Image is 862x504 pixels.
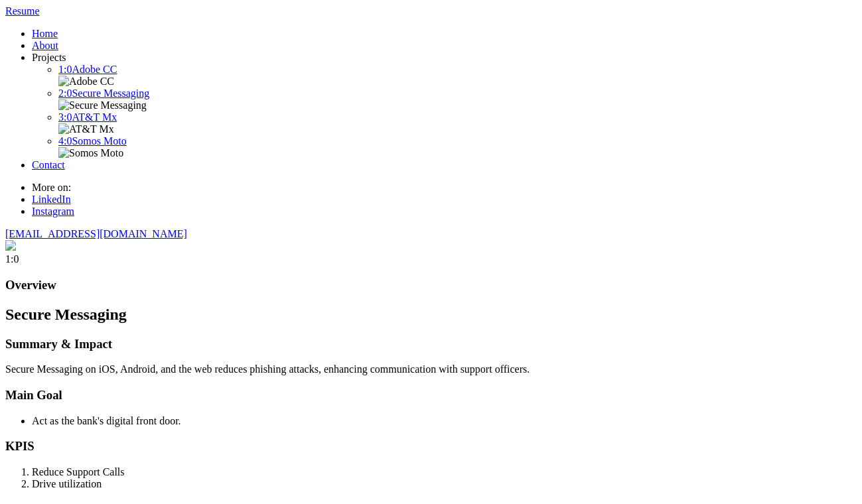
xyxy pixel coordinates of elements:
[58,123,114,135] img: AT&T Mx
[58,88,72,99] span: 2:0
[32,52,66,63] span: Projects
[5,253,19,265] span: 1:0
[32,478,857,490] li: Drive utilization
[5,240,16,251] img: dsm-homepage-small.jpg
[58,64,72,75] span: 1:0
[32,194,71,205] a: LinkedIn
[58,135,127,147] a: 4:0Somos Moto
[58,76,114,88] img: Adobe CC
[58,88,149,99] a: 2:0Secure Messaging
[32,40,58,51] a: About
[5,228,187,239] a: [EMAIL_ADDRESS][DOMAIN_NAME]
[32,28,58,39] a: Home
[5,278,857,292] h3: Overview
[32,182,857,194] li: More on:
[32,415,857,427] li: Act as the bank's digital front door.
[58,111,72,123] span: 3:0
[58,64,117,75] a: 1:0Adobe CC
[32,466,857,478] li: Reduce Support Calls
[32,159,65,170] a: Contact
[5,388,857,403] h3: Main Goal
[58,111,117,123] a: 3:0AT&T Mx
[5,363,857,375] p: Secure Messaging on iOS, Android, and the web reduces phishing attacks, enhancing communication w...
[5,5,40,17] a: Resume
[5,306,857,324] h1: Secure Messaging
[5,337,857,351] h3: Summary & Impact
[58,99,147,111] img: Secure Messaging
[58,135,72,147] span: 4:0
[58,147,123,159] img: Somos Moto
[5,439,857,454] h3: KPIS
[32,206,74,217] a: Instagram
